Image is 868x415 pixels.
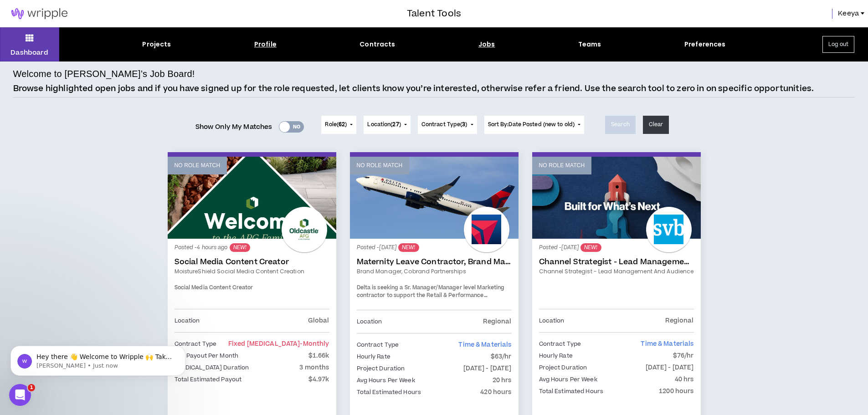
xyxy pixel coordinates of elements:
[488,121,575,128] span: Sort By: Date Posted (new to old)
[28,384,35,391] span: 1
[175,284,253,292] span: Social Media Content Creator
[673,351,694,361] p: $76/hr
[299,363,329,373] p: 3 months
[483,317,511,327] p: Regional
[539,316,565,326] p: Location
[142,40,171,49] div: Projects
[357,267,512,276] a: Brand Manager, Cobrand Partnerships
[10,48,48,57] p: Dashboard
[641,339,693,348] span: Time & Materials
[308,351,329,361] p: $1.66k
[9,384,31,406] iframe: Intercom live chat
[539,257,694,266] a: Channel Strategist - Lead Management and Audience
[539,386,604,396] p: Total Estimated Hours
[539,161,585,170] p: No Role Match
[13,83,814,95] p: Browse highlighted open jobs and if you have signed up for the role requested, let clients know y...
[175,161,221,170] p: No Role Match
[580,243,601,252] sup: NEW!
[458,340,511,349] span: Time & Materials
[357,375,415,385] p: Avg Hours Per Week
[480,387,511,397] p: 420 hours
[421,121,467,129] span: Contract Type ( )
[230,243,250,252] sup: NEW!
[643,116,669,134] button: Clear
[175,257,329,266] a: Social Media Content Creator
[364,116,410,134] button: Location(27)
[357,257,512,266] a: Maternity Leave Contractor, Brand Marketing Manager (Cobrand Partnerships)
[357,284,505,316] span: Delta is seeking a Sr. Manager/Manager level Marketing contractor to support the Retail & Perform...
[665,316,693,326] p: Regional
[838,9,859,19] span: Keeya
[539,267,694,276] a: Channel Strategist - Lead Management and Audience
[254,40,277,49] div: Profile
[539,374,597,384] p: Avg Hours Per Week
[539,363,587,373] p: Project Duration
[321,116,356,134] button: Role(62)
[308,374,329,384] p: $4.97k
[175,316,200,326] p: Location
[175,267,329,276] a: MoistureShield Social Media Content Creation
[357,352,390,362] p: Hourly Rate
[684,40,726,49] div: Preferences
[13,67,195,81] h4: Welcome to [PERSON_NAME]’s Job Board!
[350,157,519,239] a: No Role Match
[195,120,272,134] span: Show Only My Matches
[360,40,395,49] div: Contracts
[675,374,694,384] p: 40 hrs
[578,40,601,49] div: Teams
[605,116,636,134] button: Search
[493,375,512,385] p: 20 hrs
[228,339,329,348] span: Fixed [MEDICAL_DATA]
[175,339,217,349] p: Contract Type
[308,316,329,326] p: Global
[339,121,345,128] span: 62
[357,387,421,397] p: Total Estimated Hours
[659,386,693,396] p: 1200 hours
[539,243,694,252] p: Posted - [DATE]
[325,121,347,129] span: Role ( )
[175,374,242,384] p: Total Estimated Payout
[7,327,189,390] iframe: Intercom notifications message
[463,364,512,374] p: [DATE] - [DATE]
[539,351,573,361] p: Hourly Rate
[532,157,701,239] a: No Role Match
[367,121,401,129] span: Location ( )
[392,121,399,128] span: 27
[646,363,694,373] p: [DATE] - [DATE]
[357,243,512,252] p: Posted - [DATE]
[357,364,405,374] p: Project Duration
[357,161,403,170] p: No Role Match
[300,339,329,348] span: - monthly
[407,7,461,20] h3: Talent Tools
[491,352,512,362] p: $63/hr
[418,116,477,134] button: Contract Type(3)
[357,317,382,327] p: Location
[175,243,329,252] p: Posted - 4 hours ago
[398,243,419,252] sup: NEW!
[175,351,239,361] p: Est. Payout Per Month
[822,36,854,53] button: Log out
[484,116,585,134] button: Sort By:Date Posted (new to old)
[168,157,336,239] a: No Role Match
[175,363,249,373] p: [MEDICAL_DATA] Duration
[357,340,399,350] p: Contract Type
[539,339,581,349] p: Contract Type
[462,121,465,128] span: 3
